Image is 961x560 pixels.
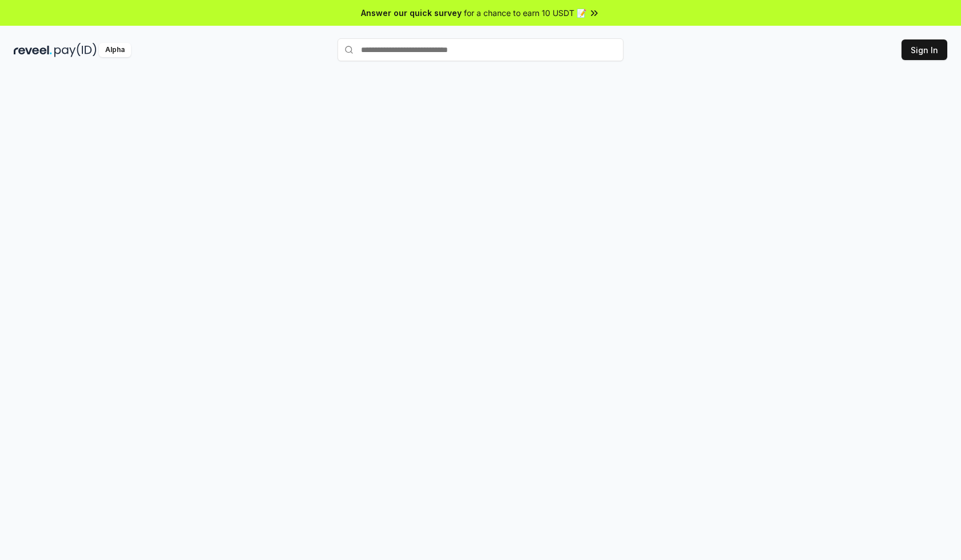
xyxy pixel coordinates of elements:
[99,43,131,57] div: Alpha
[361,7,462,19] span: Answer our quick survey
[14,43,52,57] img: reveel_dark
[902,39,947,60] button: Sign In
[54,43,97,57] img: pay_id
[464,7,586,19] span: for a chance to earn 10 USDT 📝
